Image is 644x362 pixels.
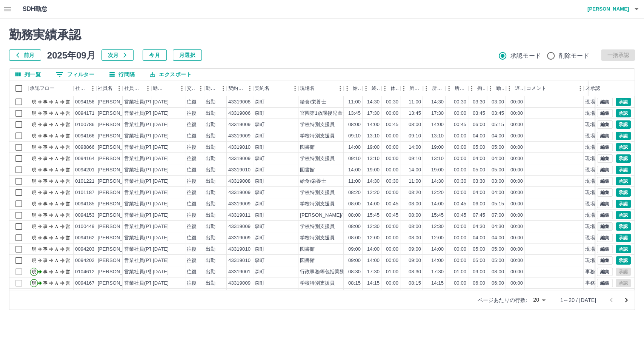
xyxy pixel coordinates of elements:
[616,256,631,265] button: 承認
[492,99,504,106] div: 03:00
[124,178,164,185] div: 営業社員(PT契約)
[187,144,197,151] div: 往復
[431,166,444,174] div: 19:00
[153,189,169,196] div: [DATE]
[75,189,95,196] div: 0101187
[372,80,380,96] div: 終業
[195,83,206,94] button: メニュー
[597,177,613,185] button: 編集
[616,234,631,242] button: 承認
[431,132,444,140] div: 13:10
[187,189,197,196] div: 往復
[381,80,400,96] div: 休憩
[400,80,423,96] div: 所定開始
[9,69,47,80] button: 列選択
[43,156,48,161] text: 事
[597,279,613,287] button: 編集
[9,28,635,42] h2: 勤務実績承認
[409,121,421,128] div: 08:00
[473,144,485,151] div: 05:00
[431,121,444,128] div: 14:00
[143,49,167,61] button: 今月
[585,110,625,117] div: 現場責任者承認待
[473,155,485,162] div: 04:00
[187,80,195,96] div: 交通費
[492,132,504,140] div: 04:00
[206,178,215,185] div: 出勤
[300,99,326,106] div: 給食/栄養士
[431,144,444,151] div: 19:00
[616,132,631,140] button: 承認
[228,110,251,117] div: 43319006
[98,80,112,96] div: 社員名
[151,80,185,96] div: 勤務日
[431,155,444,162] div: 13:10
[124,121,164,128] div: 営業社員(PT契約)
[510,166,523,174] div: 00:00
[187,121,197,128] div: 往復
[96,80,123,96] div: 社員名
[585,144,625,151] div: 現場責任者承認待
[32,179,36,184] text: 現
[409,155,421,162] div: 09:10
[206,132,215,140] div: 出勤
[348,166,361,174] div: 14:00
[585,99,625,106] div: 現場責任者承認待
[300,155,335,162] div: 学校特別支援員
[386,178,398,185] div: 00:30
[468,80,487,96] div: 拘束
[185,80,204,96] div: 交通費
[454,99,466,106] div: 00:30
[616,222,631,231] button: 承認
[187,132,197,140] div: 往復
[348,110,361,117] div: 13:45
[47,49,95,61] h5: 2025年09月
[597,200,613,208] button: 編集
[206,155,215,162] div: 出勤
[409,132,421,140] div: 09:10
[585,132,625,140] div: 現場責任者承認待
[32,145,36,150] text: 現
[409,178,421,185] div: 11:00
[348,189,361,196] div: 08:20
[50,69,100,80] button: フィルター表示
[616,166,631,174] button: 承認
[477,80,486,96] div: 拘束
[9,49,41,61] button: 前月
[492,121,504,128] div: 05:15
[510,155,523,162] div: 00:00
[32,99,36,105] text: 現
[206,144,215,151] div: 出勤
[187,166,197,174] div: 往復
[187,155,197,162] div: 往復
[616,154,631,163] button: 承認
[101,49,134,61] button: 次月
[255,99,264,106] div: 森町
[367,121,380,128] div: 14:00
[300,178,326,185] div: 給食/栄養士
[455,80,467,96] div: 所定休憩
[187,178,197,185] div: 往復
[98,144,139,151] div: [PERSON_NAME]
[619,293,634,308] button: 次のページへ
[244,83,255,94] button: メニュー
[473,178,485,185] div: 03:30
[228,99,251,106] div: 43319008
[218,83,229,94] button: メニュー
[87,83,98,94] button: メニュー
[597,188,613,197] button: 編集
[530,294,548,305] div: 20
[206,166,215,174] div: 出勤
[597,166,613,174] button: 編集
[616,120,631,129] button: 承認
[124,99,164,106] div: 営業社員(PT契約)
[75,132,95,140] div: 0094166
[32,122,36,127] text: 現
[431,178,444,185] div: 14:30
[585,121,625,128] div: 現場責任者承認待
[597,143,613,151] button: 編集
[153,132,169,140] div: [DATE]
[597,268,613,276] button: 編集
[492,155,504,162] div: 04:00
[473,99,485,106] div: 03:30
